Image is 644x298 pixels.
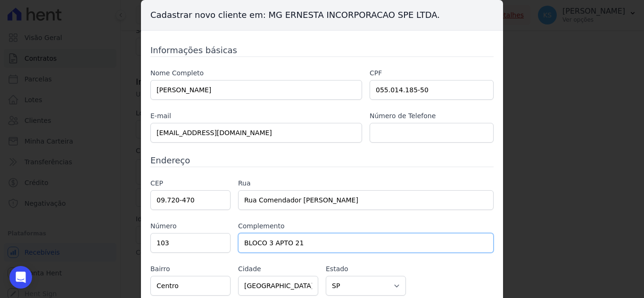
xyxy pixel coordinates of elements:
[150,190,231,210] input: 00.000-000
[150,178,231,188] label: CEP
[326,264,406,274] label: Estado
[150,154,494,167] h3: Endereço
[150,68,362,78] label: Nome Completo
[238,178,494,188] label: Rua
[238,264,318,274] label: Cidade
[150,44,494,56] h3: Informações básicas
[370,68,494,78] label: CPF
[150,221,231,231] label: Número
[150,111,362,121] label: E-mail
[150,264,231,274] label: Bairro
[370,111,494,121] label: Número de Telefone
[9,266,32,289] div: Open Intercom Messenger
[238,221,494,231] label: Complemento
